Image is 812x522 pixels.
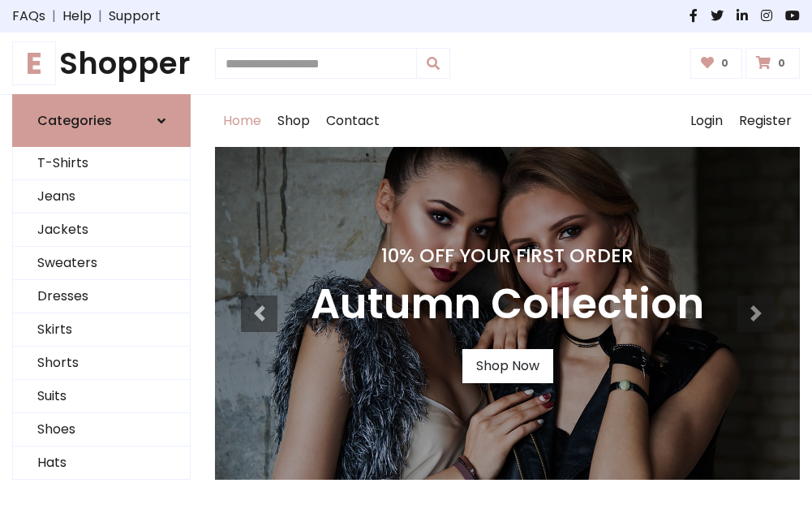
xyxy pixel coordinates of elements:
[13,214,190,247] a: Jackets
[12,6,45,26] a: FAQs
[215,95,269,147] a: Home
[311,280,704,330] h3: Autumn Collection
[12,41,56,85] span: E
[92,6,109,26] span: |
[318,95,388,147] a: Contact
[13,380,190,413] a: Suits
[12,45,191,81] h1: Shopper
[774,56,789,71] span: 0
[690,48,743,79] a: 0
[12,94,191,147] a: Categories
[13,447,190,480] a: Hats
[311,244,704,267] h4: 10% Off Your First Order
[13,247,190,280] a: Sweaters
[13,413,190,447] a: Shoes
[13,313,190,347] a: Skirts
[745,48,800,79] a: 0
[12,45,191,81] a: EShopper
[13,180,190,214] a: Jeans
[462,349,553,383] a: Shop Now
[45,6,62,26] span: |
[13,147,190,180] a: T-Shirts
[731,95,800,147] a: Register
[717,56,733,71] span: 0
[13,347,190,380] a: Shorts
[682,95,731,147] a: Login
[13,280,190,313] a: Dresses
[62,6,92,26] a: Help
[109,6,161,26] a: Support
[269,95,318,147] a: Shop
[37,113,112,128] h6: Categories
